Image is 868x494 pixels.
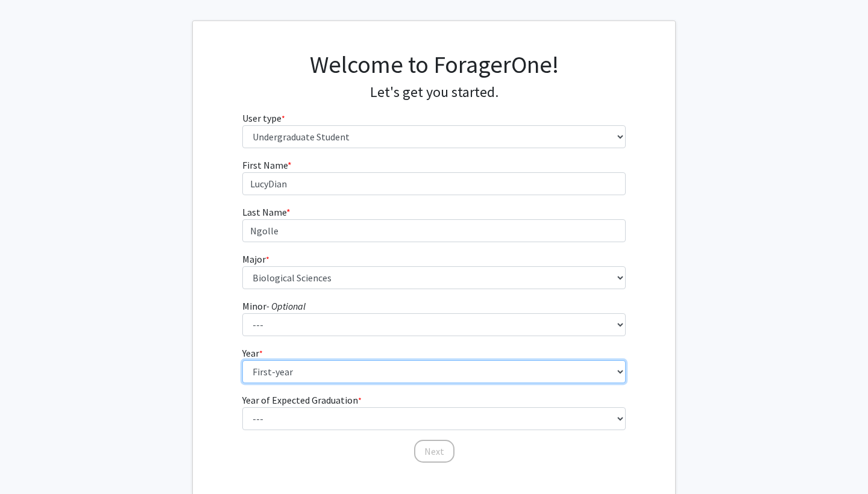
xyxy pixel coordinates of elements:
[414,440,454,463] button: Next
[266,300,306,312] i: - Optional
[242,206,286,218] span: Last Name
[242,50,626,79] h1: Welcome to ForagerOne!
[242,84,626,101] h4: Let's get you started.
[242,299,306,313] label: Minor
[242,159,288,171] span: First Name
[242,346,263,360] label: Year
[242,111,285,125] label: User type
[242,252,269,266] label: Major
[242,393,362,407] label: Year of Expected Graduation
[9,440,51,485] iframe: Chat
